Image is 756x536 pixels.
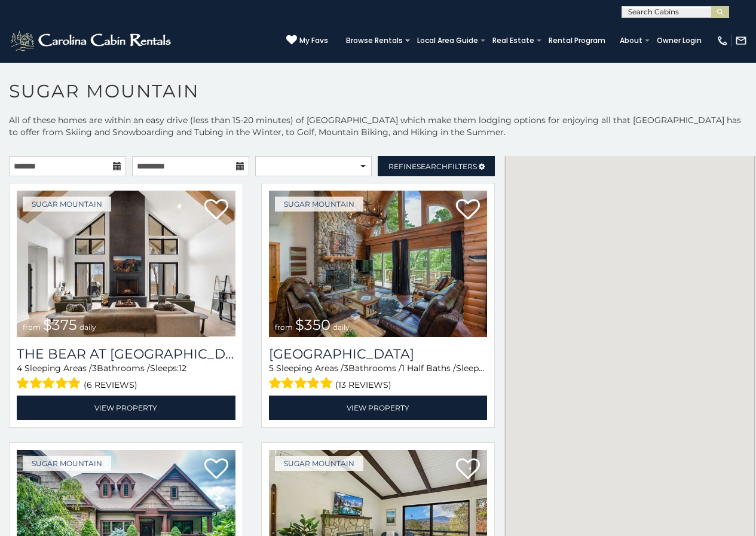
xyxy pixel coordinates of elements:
[388,162,477,171] span: Refine Filters
[269,363,274,373] span: 5
[275,456,363,471] a: Sugar Mountain
[299,35,328,46] span: My Favs
[17,346,235,362] h3: The Bear At Sugar Mountain
[179,363,186,373] span: 12
[456,457,480,482] a: Add to favorites
[275,197,363,212] a: Sugar Mountain
[92,363,97,373] span: 3
[17,346,235,362] a: The Bear At [GEOGRAPHIC_DATA]
[295,316,330,333] span: $350
[614,32,648,49] a: About
[17,396,235,420] a: View Property
[269,191,488,337] a: Grouse Moor Lodge from $350 daily
[717,35,729,47] img: phone-regular-white.png
[344,363,348,373] span: 3
[43,316,77,333] span: $375
[9,29,175,53] img: White-1-2.png
[269,362,488,393] div: Sleeping Areas / Bathrooms / Sleeps:
[543,32,611,49] a: Rental Program
[417,162,448,171] span: Search
[411,32,484,49] a: Local Area Guide
[23,323,41,332] span: from
[23,197,111,212] a: Sugar Mountain
[269,346,488,362] h3: Grouse Moor Lodge
[378,156,495,176] a: RefineSearchFilters
[402,363,456,373] span: 1 Half Baths /
[486,32,540,49] a: Real Estate
[84,377,137,393] span: (6 reviews)
[269,396,488,420] a: View Property
[335,377,391,393] span: (13 reviews)
[651,32,708,49] a: Owner Login
[79,323,96,332] span: daily
[17,362,235,393] div: Sleeping Areas / Bathrooms / Sleeps:
[17,363,22,373] span: 4
[204,198,228,223] a: Add to favorites
[269,346,488,362] a: [GEOGRAPHIC_DATA]
[269,191,488,337] img: Grouse Moor Lodge
[333,323,350,332] span: daily
[286,35,328,47] a: My Favs
[275,323,293,332] span: from
[456,198,480,223] a: Add to favorites
[204,457,228,482] a: Add to favorites
[340,32,409,49] a: Browse Rentals
[735,35,747,47] img: mail-regular-white.png
[17,191,235,337] img: The Bear At Sugar Mountain
[17,191,235,337] a: The Bear At Sugar Mountain from $375 daily
[23,456,111,471] a: Sugar Mountain
[485,363,492,373] span: 12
